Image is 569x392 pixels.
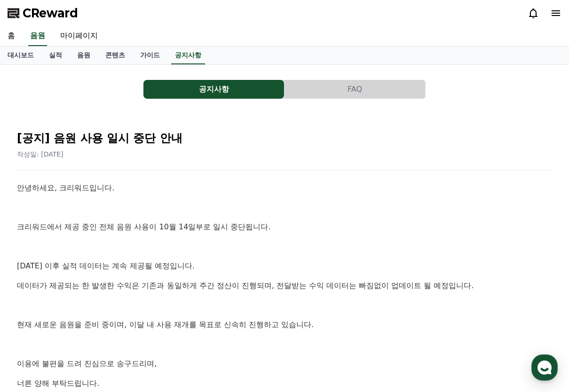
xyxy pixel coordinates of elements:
p: 데이터가 제공되는 한 발생한 수익은 기존과 동일하게 주간 정산이 진행되며, 전달받는 수익 데이터는 빠짐없이 업데이트 될 예정입니다. [17,280,552,292]
p: 안녕하세요, 크리워드입니다. [17,182,552,194]
p: 크리워드에서 제공 중인 전체 음원 사용이 10월 14일부로 일시 중단됩니다. [17,221,552,233]
a: 음원 [70,47,98,64]
a: CReward [8,6,78,21]
span: CReward [23,6,78,21]
a: 가이드 [133,47,167,64]
span: 작성일: [DATE] [17,150,63,158]
a: 음원 [28,26,47,46]
a: 실적 [41,47,70,64]
a: FAQ [284,80,426,99]
a: 마이페이지 [53,26,105,46]
h2: [공지] 음원 사용 일시 중단 안내 [17,131,552,146]
p: 너른 양해 부탁드립니다. [17,377,552,390]
p: [DATE] 이후 실적 데이터는 계속 제공될 예정입니다. [17,260,552,272]
a: 공지사항 [143,80,284,99]
p: 현재 새로운 음원을 준비 중이며, 이달 내 사용 재개를 목표로 신속히 진행하고 있습니다. [17,319,552,331]
a: 콘텐츠 [98,47,133,64]
button: 공지사항 [143,80,284,99]
button: FAQ [284,80,425,99]
p: 이용에 불편을 드려 진심으로 송구드리며, [17,358,552,370]
a: 공지사항 [171,47,205,64]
